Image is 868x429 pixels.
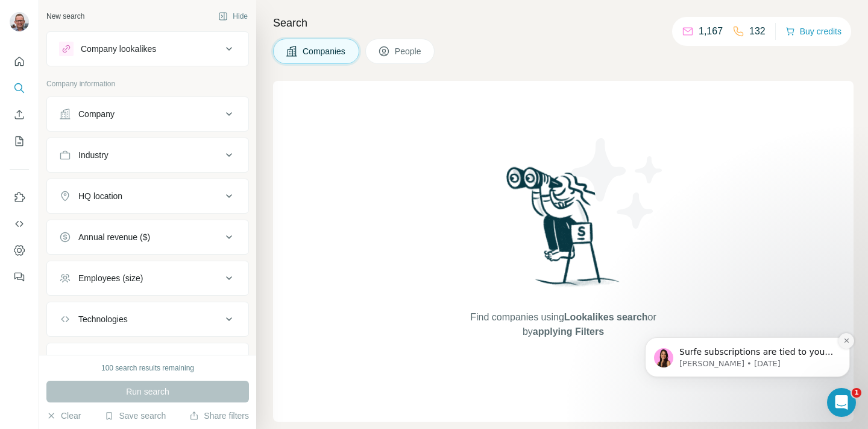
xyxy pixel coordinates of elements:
button: Dashboard [10,240,29,261]
div: Technologies [78,313,128,325]
span: People [395,45,423,57]
div: New search [46,11,84,22]
button: HQ location [47,182,248,211]
div: Employees (size) [78,272,143,284]
span: Surfe subscriptions are tied to your CRM workspace, if each company is linked to a different CRM,... [52,86,207,371]
span: 1 [852,388,861,398]
button: Company [47,100,248,129]
button: Annual revenue ($) [47,223,248,252]
button: Buy credits [785,23,841,40]
div: message notification from Aurélie, 1d ago. Surfe subscriptions are tied to your CRM workspace, if... [18,76,223,116]
button: Technologies [47,305,248,334]
h4: Search [273,14,854,31]
button: Clear [46,410,81,422]
div: 100 search results remaining [101,363,194,373]
p: 132 [749,24,766,39]
div: Annual revenue ($) [78,231,150,243]
span: Find companies using or by [467,310,659,339]
span: Companies [303,45,347,57]
button: Enrich CSV [10,104,29,126]
button: Hide [210,7,256,25]
div: Company [78,108,115,120]
button: Save search [104,410,166,422]
iframe: Intercom notifications message [627,261,868,396]
img: Surfe Illustration - Stars [564,129,672,238]
iframe: Intercom live chat [827,388,856,417]
button: Industry [47,141,248,170]
button: My lists [10,130,29,152]
div: HQ location [78,190,122,202]
button: Employees (size) [47,264,248,293]
button: Share filters [189,410,249,422]
div: Company lookalikes [81,43,156,55]
span: Lookalikes search [564,312,648,322]
button: Feedback [10,266,29,288]
p: Message from Aurélie, sent 1d ago [52,97,208,108]
button: Keywords [47,346,248,375]
span: applying Filters [533,326,604,337]
button: Company lookalikes [47,34,248,63]
img: Avatar [10,12,29,31]
img: Profile image for Aurélie [27,87,46,106]
button: Quick start [10,51,29,72]
div: Industry [78,149,108,161]
button: Search [10,77,29,99]
img: Surfe Illustration - Woman searching with binoculars [501,164,626,298]
p: 1,167 [699,24,723,39]
button: Dismiss notification [212,72,227,87]
button: Use Surfe API [10,213,29,235]
div: Keywords [78,354,115,366]
button: Use Surfe on LinkedIn [10,186,29,208]
p: Company information [46,78,249,89]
